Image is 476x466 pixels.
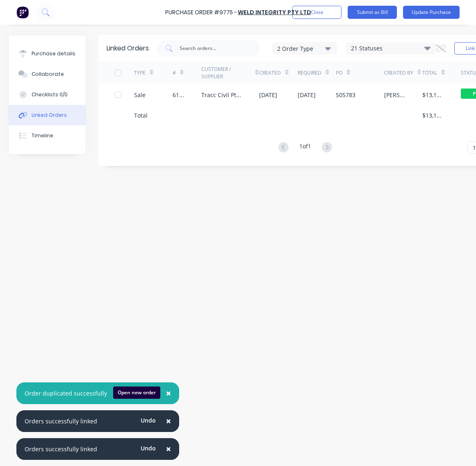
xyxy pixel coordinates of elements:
[201,91,243,99] div: Tracc Civil Pty Ltd
[348,6,397,19] button: Submit as Bill
[298,69,321,77] div: Required
[158,411,179,431] button: Close
[32,70,64,78] div: Collaborate
[336,69,342,77] div: PO
[9,84,86,105] button: Checklists 0/0
[9,125,86,146] button: Timeline
[259,69,281,77] div: Created
[165,8,237,17] div: Purchase Order #9775 -
[113,386,160,399] button: Open new order
[173,69,176,77] div: #
[136,414,160,427] button: Undo
[292,6,342,19] button: Close
[422,111,444,120] div: $13,192.30
[9,64,86,84] button: Collaborate
[166,415,171,427] span: ×
[25,445,97,453] div: Orders successfully linked
[32,132,53,139] div: Timeline
[166,387,171,399] span: ×
[384,91,406,99] div: [PERSON_NAME]
[403,6,460,19] button: Update Purchase
[25,417,97,425] div: Orders successfully linked
[134,111,148,120] div: Total
[158,439,179,459] button: Close
[9,105,86,125] button: Linked Orders
[134,69,146,77] div: TYPE
[422,69,437,77] div: Total
[346,44,435,53] div: 21 Statuses
[173,91,185,99] div: 6171
[9,43,86,64] button: Purchase details
[277,44,332,52] div: 2 Order Type
[179,44,247,52] input: Search orders...
[384,69,413,77] div: Created By
[422,91,444,99] div: $13,192.30
[32,111,67,119] div: Linked Orders
[107,43,149,53] div: Linked Orders
[259,91,277,99] div: [DATE]
[158,384,179,403] button: Close
[25,389,107,398] div: Order duplicated successfully
[298,91,316,99] div: [DATE]
[32,50,75,57] div: Purchase details
[272,42,337,55] button: 2 Order Type
[134,91,146,99] div: Sale
[299,142,311,154] div: 1 of 1
[166,443,171,455] span: ×
[336,91,355,99] div: 505783
[16,6,29,18] img: Factory
[32,91,68,98] div: Checklists 0/0
[238,8,311,16] a: WELD INTEGRITY PTY LTD
[136,442,160,455] button: Undo
[201,66,251,80] div: Customer / Supplier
